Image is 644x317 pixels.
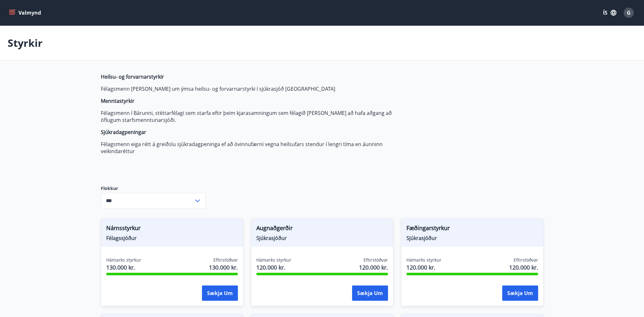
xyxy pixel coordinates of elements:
span: 120.000 kr. [509,263,538,271]
span: G [627,9,631,16]
strong: Menntastyrkir [101,97,135,104]
button: Sækja um [502,285,538,301]
strong: Heilsu- og forvarnarstyrkir [101,73,164,80]
span: 130.000 kr. [209,263,238,271]
span: Fæðingarstyrkur [406,224,538,235]
button: Sækja um [352,285,388,301]
button: G [621,5,636,20]
span: Sjúkrasjóður [406,235,538,242]
p: Félagsmenn í Bárunni, stéttarfélagi sem starfa eftir þeim kjarasamningum sem félagið [PERSON_NAME... [101,109,401,123]
span: 120.000 kr. [256,263,291,271]
span: 120.000 kr. [406,263,441,271]
span: Námsstyrkur [106,224,238,235]
span: Eftirstöðvar [364,257,388,263]
span: Hámarks styrkur [106,257,141,263]
p: Styrkir [8,36,43,50]
span: Eftirstöðvar [213,257,238,263]
span: 120.000 kr. [359,263,388,271]
span: Hámarks styrkur [256,257,291,263]
span: 130.000 kr. [106,263,141,271]
span: Augnaðgerðir [256,224,388,235]
span: Sjúkrasjóður [256,235,388,242]
button: ÍS [599,7,620,18]
span: Hámarks styrkur [406,257,441,263]
span: Félagssjóður [106,235,238,242]
p: Félagsmenn [PERSON_NAME] um ýmsa heilsu- og forvarnarstyrki í sjúkrasjóð [GEOGRAPHIC_DATA] [101,85,401,92]
button: Sækja um [202,285,238,301]
p: Félagsmenn eiga rétt á greiðslu sjúkradagpeninga ef að óvinnufærni vegna heilsufars stendur í len... [101,141,401,155]
strong: Sjúkradagpeningar [101,129,146,136]
label: Flokkur [101,185,206,192]
button: menu [8,7,44,18]
span: Eftirstöðvar [514,257,538,263]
